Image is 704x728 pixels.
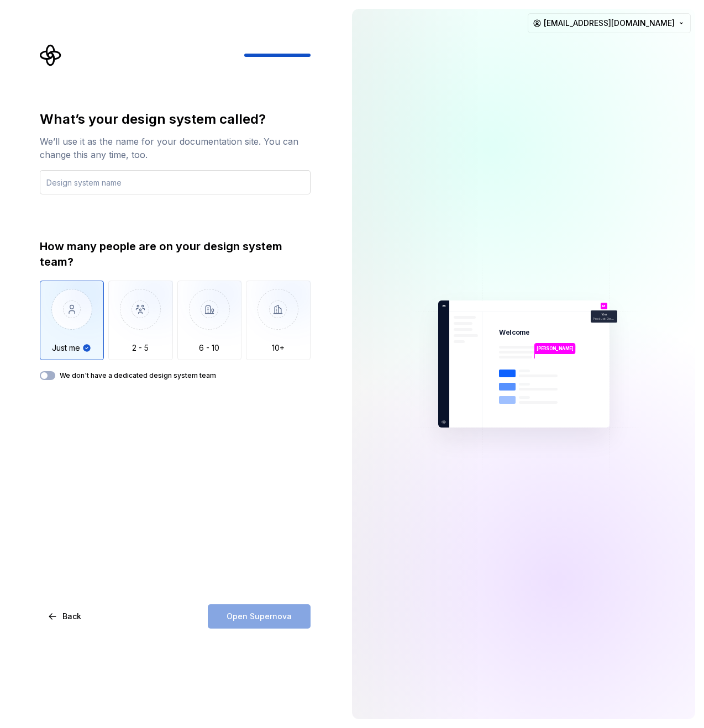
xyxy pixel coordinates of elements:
[40,239,311,270] div: How many people are on your design system team?
[40,604,91,629] button: Back
[528,13,691,33] button: [EMAIL_ADDRESS][DOMAIN_NAME]
[440,303,446,309] p: M
[60,371,216,380] label: We don't have a dedicated design system team
[601,313,607,316] p: You
[602,304,606,308] p: M
[40,44,62,66] svg: Supernova Logo
[544,18,675,29] span: [EMAIL_ADDRESS][DOMAIN_NAME]
[62,611,81,622] span: Back
[593,317,615,320] p: Product Designer
[40,135,311,161] div: We’ll use it as the name for your documentation site. You can change this any time, too.
[40,170,311,194] input: Design system name
[537,345,574,352] p: [PERSON_NAME]
[499,328,529,337] p: Welcome
[40,110,311,128] div: What’s your design system called?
